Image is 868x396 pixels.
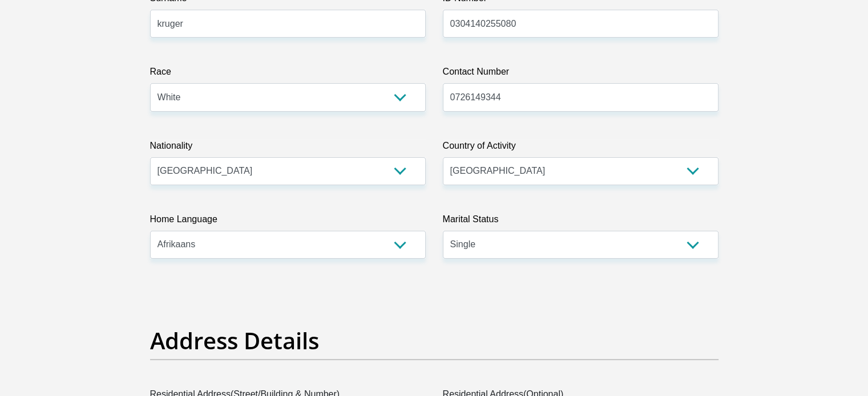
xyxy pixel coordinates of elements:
[150,10,426,38] input: Surname
[443,139,718,157] label: Country of Activity
[443,65,718,83] label: Contact Number
[443,213,718,231] label: Marital Status
[150,327,718,354] h2: Address Details
[443,10,718,38] input: ID Number
[150,65,426,83] label: Race
[443,83,718,111] input: Contact Number
[150,139,426,157] label: Nationality
[150,213,426,231] label: Home Language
